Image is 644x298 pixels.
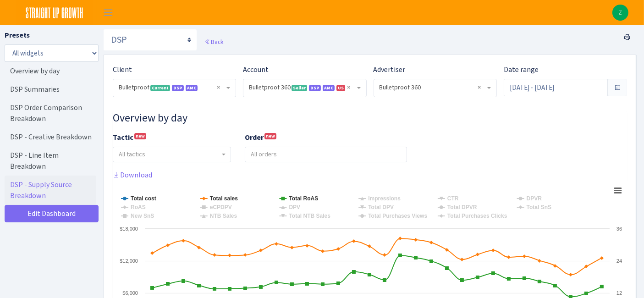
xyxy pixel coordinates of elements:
[186,85,198,91] span: AMC
[119,150,145,159] span: All tactics
[172,85,184,91] span: DSP
[347,83,351,92] span: Remove all items
[374,79,496,97] span: Bulletproof 360
[616,258,622,264] text: 24
[131,195,156,202] tspan: Total cost
[120,226,138,232] text: $18,000
[5,62,96,80] a: Overview by day
[131,213,154,219] tspan: New SnS
[478,83,481,92] span: Remove all items
[122,290,138,296] text: $6,000
[113,170,152,180] a: Download
[5,205,99,222] a: Edit Dashboard
[113,64,132,75] label: Client
[120,258,138,264] text: $12,000
[5,99,96,128] a: DSP Order Comparison Breakdown
[368,195,401,202] tspan: Impressions
[612,5,628,21] a: Z
[323,85,335,91] span: AMC
[504,64,539,75] label: Date range
[210,195,238,202] tspan: Total sales
[243,79,366,97] span: Bulletproof 360 <span class="badge badge-success">Seller</span><span class="badge badge-primary">...
[113,111,627,125] h3: Widget #10
[374,64,406,75] label: Advertiser
[249,83,355,92] span: Bulletproof 360 <span class="badge badge-success">Seller</span><span class="badge badge-primary">...
[204,38,223,46] a: Back
[309,85,321,91] span: DSP
[289,195,318,202] tspan: Total RoAS
[5,128,96,146] a: DSP - Creative Breakdown
[113,132,133,142] b: Tactic
[119,83,225,92] span: Bulletproof <span class="badge badge-success">Current</span><span class="badge badge-primary">DSP...
[5,176,96,205] a: DSP - Supply Source Breakdown
[368,204,394,210] tspan: Total DPV
[210,204,232,210] tspan: eCPDPV
[245,147,407,162] input: All orders
[616,290,622,296] text: 12
[336,85,345,91] span: US
[150,85,170,91] span: Current
[245,132,264,142] b: Order
[612,5,628,21] img: Zach Belous
[131,204,146,210] tspan: RoAS
[243,64,269,75] label: Account
[113,79,236,97] span: Bulletproof <span class="badge badge-success">Current</span><span class="badge badge-primary">DSP...
[264,133,276,139] sup: new
[5,146,96,176] a: DSP - Line Item Breakdown
[527,195,542,202] tspan: DPVR
[447,204,477,210] tspan: Total DPVR
[527,204,551,210] tspan: Total SnS
[97,5,120,20] button: Toggle navigation
[134,133,146,139] sup: new
[289,204,300,210] tspan: DPV
[380,83,485,92] span: Bulletproof 360
[447,213,507,219] tspan: Total Purchases Clicks
[210,213,237,219] tspan: NTB Sales
[292,85,307,91] span: Seller
[368,213,427,219] tspan: Total Purchases Views
[5,30,30,41] label: Presets
[217,83,220,92] span: Remove all items
[616,226,622,232] text: 36
[447,195,459,202] tspan: CTR
[289,213,330,219] tspan: Total NTB Sales
[5,80,96,99] a: DSP Summaries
